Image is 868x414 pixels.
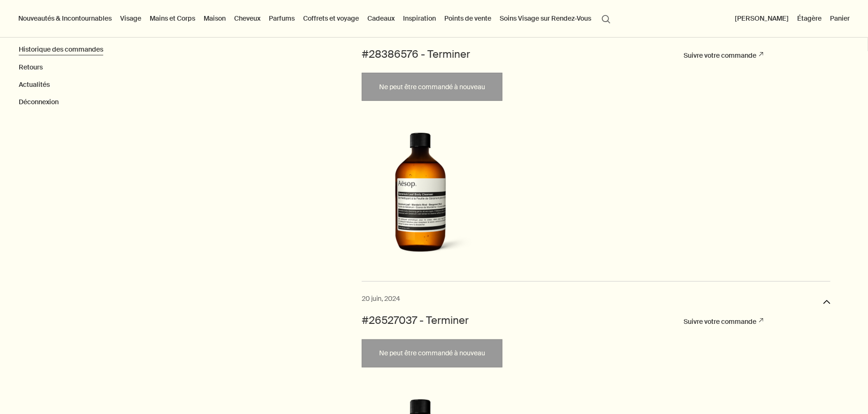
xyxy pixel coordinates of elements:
[301,12,361,24] a: Coffrets et voyage
[232,12,262,24] a: Cheveux
[362,73,503,101] button: Ne peut être commandé à nouveau
[401,12,438,24] a: Inspiration
[498,12,593,24] a: Soins Visage sur Rendez-Vous
[19,63,43,71] a: Retours
[364,120,477,263] a: Geranium Leaf Cleanser
[362,47,470,62] h2: #28386576 - Terminer
[365,12,396,24] a: Cadeaux
[19,27,362,107] nav: My Account Page Menu Navigation
[19,80,50,89] a: Actualités
[19,98,59,107] button: Déconnexion
[442,12,493,24] button: Points de vente
[733,12,791,24] button: [PERSON_NAME]
[598,9,615,27] button: Lancer une recherche
[202,12,228,24] a: Maison
[828,12,852,24] button: Panier
[684,51,763,60] a: Suivre votre commande
[795,12,823,24] a: Étagère
[16,12,114,24] button: Nouveautés & Incontournables
[19,45,103,54] a: Historique des commandes
[684,317,763,326] a: Suivre votre commande
[362,293,400,305] span: 20 juin, 2024
[823,293,830,314] button: Ouvrir
[362,339,503,368] button: Ne peut être commandé à nouveau
[118,12,143,24] a: Visage
[148,12,197,24] a: Mains et Corps
[362,314,469,328] h2: #26527037 - Terminer
[267,12,297,24] a: Parfums
[364,120,477,261] img: Geranium Leaf Cleanser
